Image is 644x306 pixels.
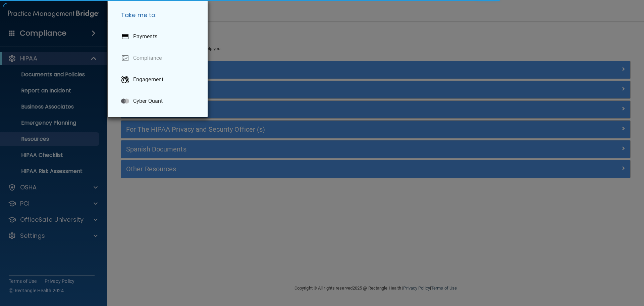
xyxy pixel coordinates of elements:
a: Cyber Quant [116,92,202,111]
a: Engagement [116,70,202,89]
p: Engagement [133,76,163,83]
p: Payments [133,33,157,40]
p: Cyber Quant [133,98,163,104]
h5: Take me to: [116,6,202,25]
a: Compliance [116,49,202,68]
a: Payments [116,27,202,46]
